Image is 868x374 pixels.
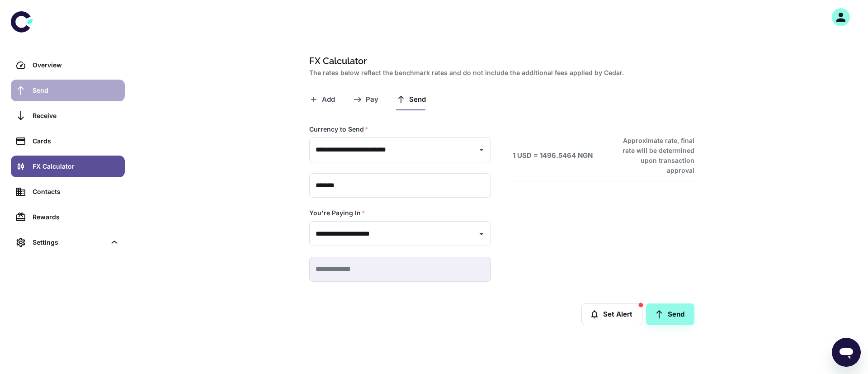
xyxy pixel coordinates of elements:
div: Contacts [33,187,119,197]
h6: Approximate rate, final rate will be determined upon transaction approval [613,136,694,175]
iframe: Button to launch messaging window [832,338,861,367]
h6: 1 USD = 1496.5464 NGN [513,151,593,161]
a: Contacts [11,181,125,203]
span: Add [322,95,335,104]
div: Rewards [33,212,119,222]
label: Currency to Send [309,125,368,134]
div: FX Calculator [33,161,119,171]
div: Overview [33,60,119,70]
div: Settings [11,232,125,253]
a: Rewards [11,206,125,228]
h2: The rates below reflect the benchmark rates and do not include the additional fees applied by Cedar. [309,68,691,78]
button: Send [646,303,694,325]
span: Send [409,95,426,104]
h1: FX Calculator [309,54,691,68]
a: Overview [11,54,125,76]
button: Open [475,227,488,240]
label: You're Paying In [309,208,365,218]
a: Send [11,80,125,101]
button: Set Alert [581,303,642,325]
a: Cards [11,130,125,152]
a: FX Calculator [11,156,125,177]
button: Open [475,143,488,156]
div: Cards [33,136,119,146]
div: Send [33,85,119,95]
span: Pay [366,95,378,104]
a: Receive [11,105,125,127]
div: Settings [33,237,106,247]
div: Receive [33,111,119,121]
